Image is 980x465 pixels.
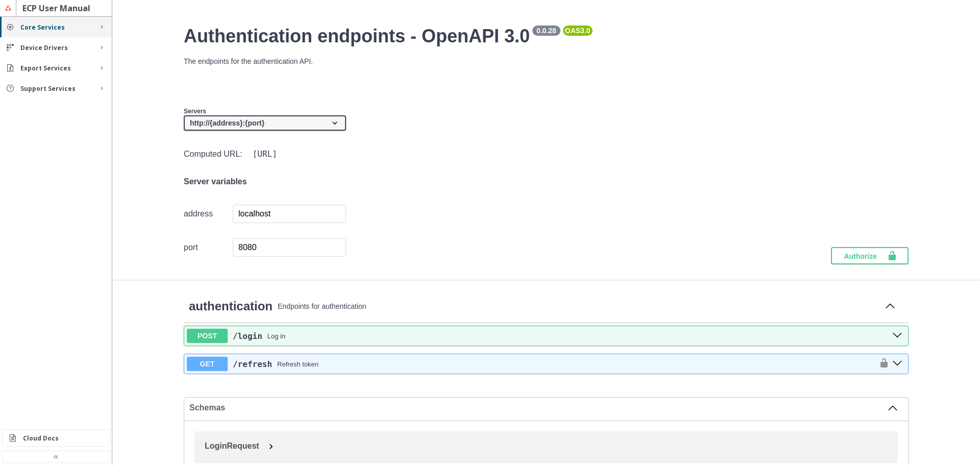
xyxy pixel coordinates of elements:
p: The endpoints for the authentication API. [184,57,909,65]
a: /login [233,331,262,341]
button: post ​/login [889,329,905,342]
h4: Server variables [184,177,346,186]
td: port [184,238,233,257]
span: authentication [189,299,273,313]
button: authorization button unlocked [874,358,889,370]
button: Collapse operation [882,299,898,314]
h2: Authentication endpoints - OpenAPI 3.0 [184,26,909,47]
div: Log in [267,332,285,340]
button: LoginRequest [200,436,903,456]
button: Authorize [831,247,909,264]
pre: 0.0.28 [534,27,558,35]
p: Endpoints for authentication [278,302,877,310]
span: POST [187,329,228,343]
pre: OAS 3.0 [565,27,591,35]
td: address [184,204,233,224]
code: [URL] [251,147,279,161]
div: Refresh token [277,360,318,368]
a: authentication [189,299,273,313]
button: GET/refreshRefresh token [187,357,874,371]
div: Computed URL: [184,147,346,161]
button: Schemas [189,403,898,413]
button: get ​/refresh [889,357,905,371]
span: Schemas [189,403,888,412]
span: Servers [184,108,206,115]
a: /refresh [233,359,272,369]
span: LoginRequest [205,442,259,450]
span: GET [187,357,228,371]
span: Authorize [844,251,887,261]
button: POST/loginLog in [187,329,889,343]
